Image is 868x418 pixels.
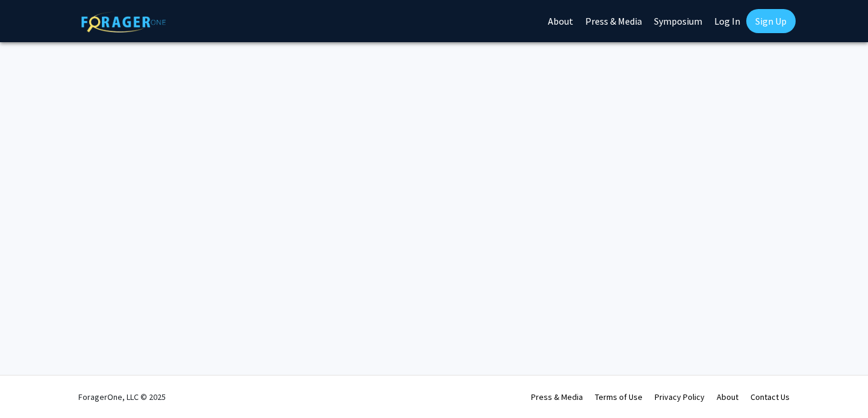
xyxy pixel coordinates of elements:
a: Contact Us [750,391,790,402]
a: Privacy Policy [655,391,705,402]
a: Press & Media [531,391,583,402]
img: ForagerOne Logo [81,11,166,33]
a: Sign Up [746,9,796,33]
div: ForagerOne, LLC © 2025 [78,376,166,418]
a: Terms of Use [595,391,643,402]
a: About [717,391,738,402]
